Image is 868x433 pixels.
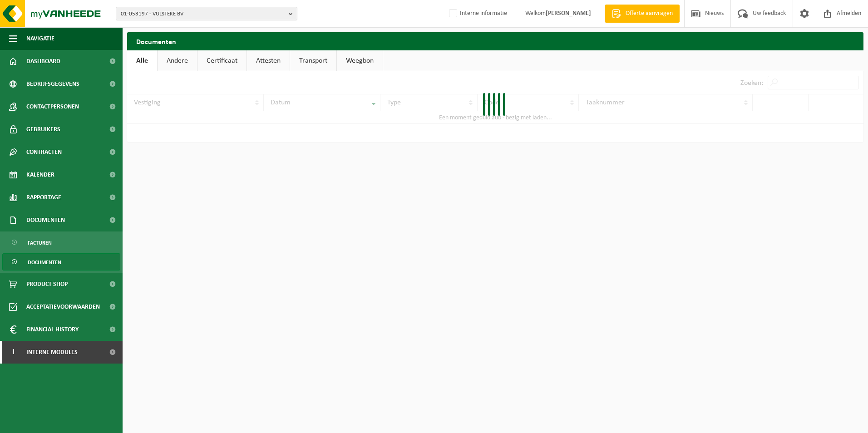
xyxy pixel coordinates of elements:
[26,209,65,231] span: Documenten
[247,50,290,71] a: Attesten
[26,27,54,50] span: Navigatie
[26,163,54,186] span: Kalender
[197,50,247,71] a: Certificaat
[127,50,157,71] a: Alle
[26,341,78,364] span: Interne modules
[447,7,507,20] label: Interne informatie
[26,295,100,318] span: Acceptatievoorwaarden
[26,73,79,95] span: Bedrijfsgegevens
[28,234,52,251] span: Facturen
[26,186,61,209] span: Rapportage
[127,32,863,50] h2: Documenten
[9,341,17,364] span: I
[2,253,120,271] a: Documenten
[26,50,60,73] span: Dashboard
[158,50,197,71] a: Andere
[546,10,591,17] strong: [PERSON_NAME]
[26,318,79,341] span: Financial History
[121,7,285,21] span: 01-053197 - VULSTEKE BV
[28,254,61,271] span: Documenten
[290,50,336,71] a: Transport
[26,273,68,295] span: Product Shop
[605,5,680,23] a: Offerte aanvragen
[2,234,120,251] a: Facturen
[26,95,79,118] span: Contactpersonen
[623,9,675,18] span: Offerte aanvragen
[26,118,60,141] span: Gebruikers
[337,50,383,71] a: Weegbon
[116,7,297,20] button: 01-053197 - VULSTEKE BV
[26,141,62,163] span: Contracten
